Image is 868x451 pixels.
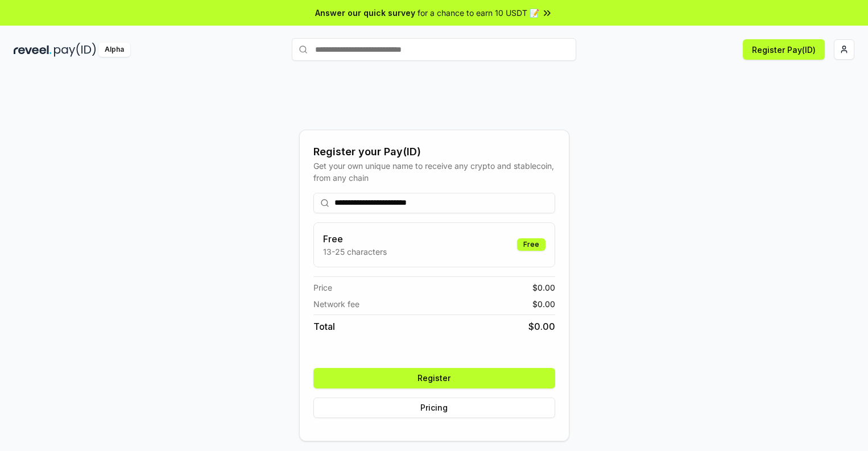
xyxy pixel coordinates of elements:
[98,43,130,57] div: Alpha
[528,320,555,333] span: $ 0.00
[313,398,555,418] button: Pricing
[313,160,555,184] div: Get your own unique name to receive any crypto and stablecoin, from any chain
[54,43,96,57] img: pay_id
[532,282,555,293] span: $ 0.00
[14,43,52,57] img: reveel_dark
[313,282,332,293] span: Price
[323,246,387,258] p: 13-25 characters
[743,39,825,60] button: Register Pay(ID)
[418,7,539,19] span: for a chance to earn 10 USDT 📝
[313,320,335,333] span: Total
[315,7,415,19] span: Answer our quick survey
[313,144,555,160] div: Register your Pay(ID)
[517,238,545,251] div: Free
[323,232,387,246] h3: Free
[313,298,359,310] span: Network fee
[313,368,555,388] button: Register
[532,298,555,310] span: $ 0.00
